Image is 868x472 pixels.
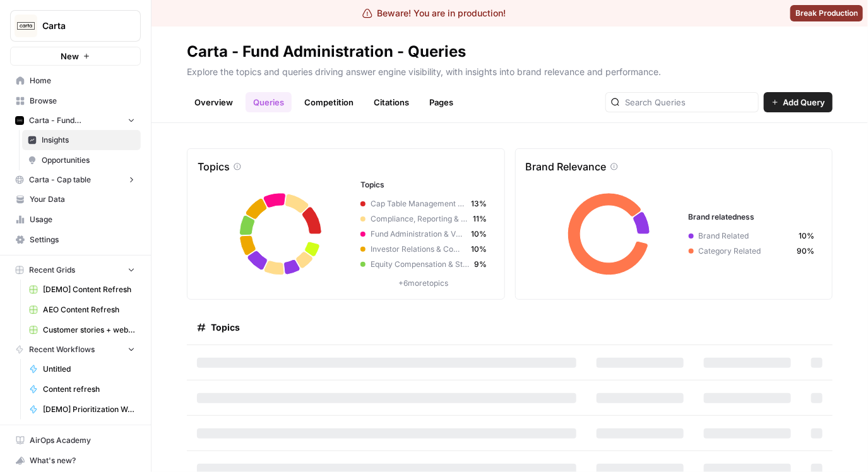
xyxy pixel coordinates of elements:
a: Your Data [10,189,141,209]
span: Content refresh [43,384,135,395]
a: Settings [10,230,141,250]
span: Carta - Cap table [29,174,91,186]
span: Browse [30,95,135,107]
span: 10% [799,230,815,242]
span: Brand Related [699,230,794,242]
span: Insights [42,134,135,146]
a: Usage [10,209,141,230]
span: Investor Relations & Communications [371,244,466,255]
a: AEO Content Refresh [23,300,141,320]
a: Content refresh [23,379,141,399]
span: Your Data [30,194,135,205]
span: 90% [797,245,815,257]
span: Add Query [783,96,825,109]
a: Queries [246,92,292,112]
span: Recent Workflows [29,344,95,355]
input: Search Queries [625,96,753,109]
button: Break Production [790,5,863,21]
button: Workspace: Carta [10,10,141,42]
a: Home [10,71,141,91]
h3: Topics [360,179,487,191]
span: Carta - Fund Administration [29,115,122,126]
span: Topics [211,321,240,334]
a: Customer stories + webinar transcripts [23,320,141,340]
p: Explore the topics and queries driving answer engine visibility, with insights into brand relevan... [187,62,833,78]
button: Add Query [764,92,833,112]
span: 10% [471,244,487,255]
span: Settings [30,234,135,245]
span: Break Production [795,8,858,19]
span: 9% [474,259,487,270]
button: New [10,47,141,66]
span: Compliance, Reporting & Audits [371,213,468,225]
a: Citations [366,92,417,112]
div: Beware! You are in production! [362,7,506,20]
h3: Brand relatedness [689,211,815,223]
span: Home [30,75,135,86]
img: c35yeiwf0qjehltklbh57st2xhbo [15,116,24,125]
span: Untitled [43,363,135,375]
span: 11% [473,213,487,225]
span: 10% [471,228,487,240]
a: Untitled [23,359,141,379]
span: [DEMO] Prioritization Workflow for creation [43,404,135,415]
span: New [61,50,79,62]
button: Recent Workflows [10,340,141,359]
a: Overview [187,92,241,112]
p: Brand Relevance [526,159,607,174]
span: Carta [42,20,119,32]
span: Fund Administration & VC/PE Management [371,228,466,240]
a: Competition [297,92,361,112]
a: AirOps Academy [10,430,141,451]
span: Cap Table Management & Ownership [371,198,466,209]
span: 13% [471,198,487,209]
a: Insights [22,130,141,150]
div: What's new? [11,451,140,470]
a: [DEMO] Content Refresh [23,280,141,300]
span: Usage [30,214,135,225]
button: What's new? [10,451,141,471]
span: Recent Grids [29,264,75,276]
button: Carta - Cap table [10,170,141,189]
span: [DEMO] Content Refresh [43,284,135,295]
span: Opportunities [42,155,135,166]
span: AirOps Academy [30,435,135,446]
span: AEO Content Refresh [43,304,135,316]
img: Carta Logo [15,15,37,37]
p: Topics [198,159,230,174]
a: Opportunities [22,150,141,170]
a: Pages [422,92,461,112]
button: Carta - Fund Administration [10,111,141,130]
a: [DEMO] Prioritization Workflow for creation [23,399,141,420]
a: Browse [10,91,141,111]
button: Recent Grids [10,261,141,280]
span: Category Related [699,245,792,257]
span: Customer stories + webinar transcripts [43,324,135,336]
p: + 6 more topics [360,278,487,289]
span: Equity Compensation & Stock Options [371,259,469,270]
div: Carta - Fund Administration - Queries [187,42,466,62]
